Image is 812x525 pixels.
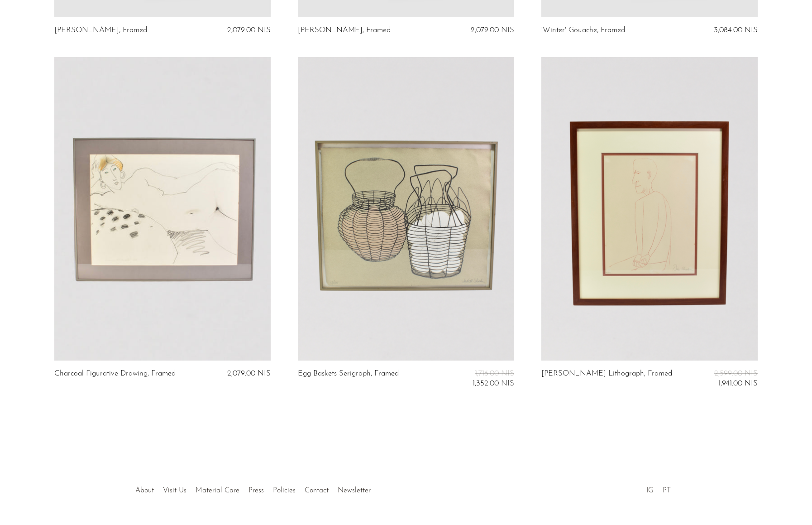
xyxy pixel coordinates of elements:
a: 'Winter' Gouache, Framed [541,26,625,34]
span: 2,079.00 NIS [227,370,271,377]
a: IG [646,487,654,494]
a: Contact [305,487,329,494]
a: Egg Baskets Serigraph, Framed [298,370,399,388]
a: Visit Us [163,487,186,494]
a: Press [248,487,264,494]
span: 1,352.00 NIS [473,380,514,387]
a: Material Care [196,487,239,494]
a: [PERSON_NAME], Framed [54,26,147,34]
a: Policies [273,487,296,494]
span: 2,599.00 NIS [714,370,758,377]
a: [PERSON_NAME], Framed [298,26,391,34]
a: About [135,487,154,494]
a: Charcoal Figurative Drawing, Framed [54,370,176,378]
ul: Quick links [131,480,375,497]
span: 1,716.00 NIS [475,370,514,377]
a: PT [663,487,671,494]
span: 2,079.00 NIS [227,26,271,34]
a: [PERSON_NAME] Lithograph, Framed [541,370,672,388]
span: 2,079.00 NIS [471,26,514,34]
ul: Social Medias [642,480,675,497]
span: 1,941.00 NIS [718,380,758,387]
span: 3,084.00 NIS [714,26,758,34]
